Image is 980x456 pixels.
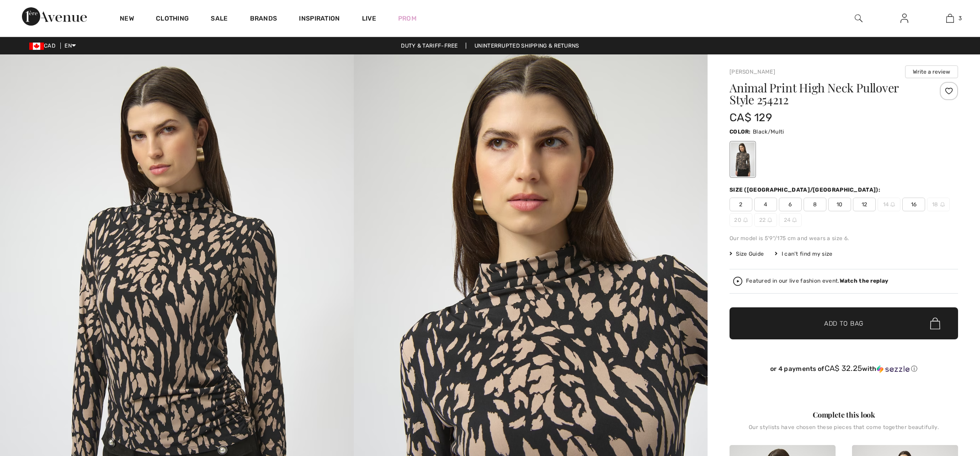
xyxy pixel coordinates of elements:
a: Brands [250,15,277,24]
img: ring-m.svg [890,202,895,207]
img: Canadian Dollar [29,43,44,50]
div: Our stylists have chosen these pieces that come together beautifully. [730,424,958,438]
span: 8 [804,198,826,211]
img: 1ère Avenue [22,7,87,26]
img: search the website [855,13,863,24]
span: 4 [754,198,777,211]
a: Sale [211,15,228,24]
a: [PERSON_NAME] [730,69,775,75]
div: I can't find my size [775,250,832,258]
a: Clothing [156,15,189,24]
span: 12 [853,198,876,211]
span: 20 [730,213,752,227]
div: or 4 payments of with [730,364,958,373]
div: Black/Multi [731,142,755,177]
img: ring-m.svg [940,202,945,207]
a: New [120,15,134,24]
img: ring-m.svg [792,218,797,222]
span: 3 [959,14,962,22]
iframe: Opens a widget where you can find more information [921,387,971,410]
span: Add to Bag [824,319,863,328]
div: or 4 payments ofCA$ 32.25withSezzle Click to learn more about Sezzle [730,364,958,376]
div: Our model is 5'9"/175 cm and wears a size 6. [730,234,958,242]
span: Size Guide [730,250,764,258]
img: Watch the replay [733,277,742,286]
img: My Bag [946,13,954,24]
span: 16 [902,198,925,211]
span: Color: [730,129,751,135]
button: Add to Bag [730,307,958,339]
span: Inspiration [299,15,340,24]
button: Write a review [905,65,958,78]
span: 2 [730,198,752,211]
a: Live [362,14,376,23]
img: ring-m.svg [767,218,772,222]
span: CAD [29,43,59,49]
span: EN [64,43,76,49]
img: My Info [900,13,908,24]
a: 3 [927,13,972,24]
span: 10 [828,198,851,211]
span: CA$ 129 [730,111,772,124]
span: 6 [779,198,802,211]
span: 22 [754,213,777,227]
img: Sezzle [877,365,910,373]
span: 18 [927,198,950,211]
h1: Animal Print High Neck Pullover Style 254212 [730,82,920,106]
a: Sign In [893,13,916,24]
div: Featured in our live fashion event. [746,278,888,284]
img: ring-m.svg [743,218,748,222]
div: Size ([GEOGRAPHIC_DATA]/[GEOGRAPHIC_DATA]): [730,186,882,194]
span: CA$ 32.25 [825,364,863,373]
strong: Watch the replay [840,278,889,284]
img: Bag.svg [930,317,940,329]
span: 14 [878,198,900,211]
span: 24 [779,213,802,227]
span: Black/Multi [753,129,784,135]
a: Prom [398,14,416,23]
div: Complete this look [730,409,958,420]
